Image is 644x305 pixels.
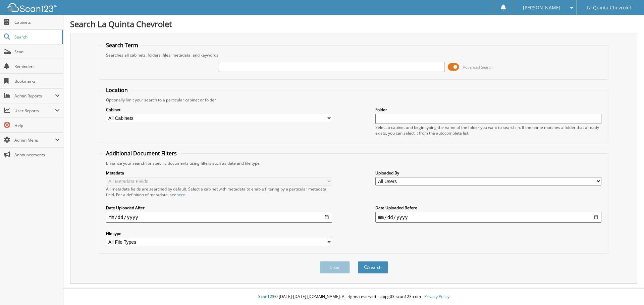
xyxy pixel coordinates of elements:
label: Uploaded By [375,170,601,176]
input: end [375,212,601,223]
a: here [176,192,185,198]
span: La Quinta Chevrolet [587,6,631,10]
div: © [DATE]-[DATE] [DOMAIN_NAME]. All rights reserved | appg03-scan123-com | [63,289,644,305]
legend: Search Term [103,42,142,49]
a: Privacy Policy [424,294,449,299]
span: [PERSON_NAME] [523,6,560,10]
label: Cabinet [106,107,332,112]
span: Reminders [14,64,60,69]
img: scan123-logo-white.svg [7,3,57,12]
button: Clear [320,261,350,274]
span: Cabinets [14,19,60,25]
span: Announcements [14,152,60,158]
span: Scan [14,49,60,55]
span: Search [14,34,59,40]
span: Admin Menu [14,137,55,143]
label: Folder [375,107,601,112]
input: start [106,212,332,223]
label: Date Uploaded Before [375,205,601,211]
span: User Reports [14,108,55,113]
button: Search [358,261,388,274]
legend: Location [103,86,131,94]
label: Date Uploaded After [106,205,332,211]
h1: Search La Quinta Chevrolet [70,18,637,29]
span: Advanced Search [463,65,493,70]
span: Admin Reports [14,93,55,99]
div: Enhance your search for specific documents using filters such as date and file type. [103,160,605,166]
div: Select a cabinet and begin typing the name of the folder you want to search in. If the name match... [375,125,601,136]
span: Help [14,123,60,128]
span: Scan123 [258,294,274,299]
div: All metadata fields are searched by default. Select a cabinet with metadata to enable filtering b... [106,186,332,198]
label: Metadata [106,170,332,176]
div: Searches all cabinets, folders, files, metadata, and keywords [103,52,605,58]
legend: Additional Document Filters [103,150,180,157]
span: Bookmarks [14,78,60,84]
label: File type [106,231,332,236]
div: Optionally limit your search to a particular cabinet or folder [103,97,605,103]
